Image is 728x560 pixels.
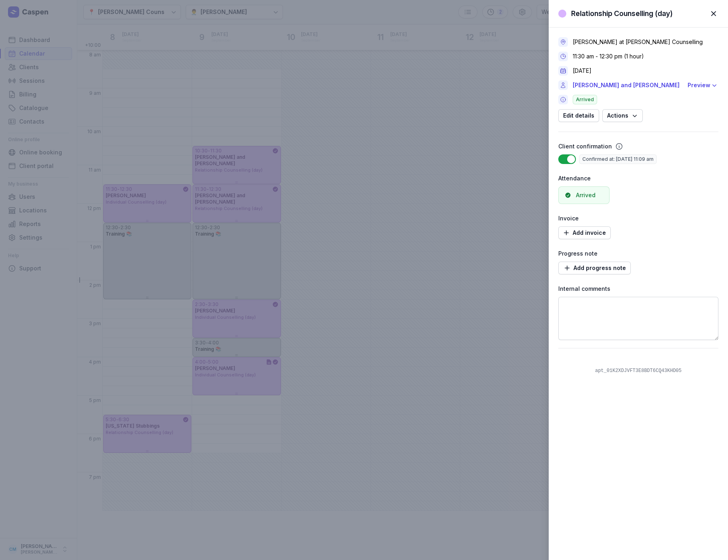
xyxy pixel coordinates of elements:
[607,111,638,120] span: Actions
[563,263,626,273] span: Add progress note
[558,284,718,294] div: Internal comments
[573,38,703,46] div: [PERSON_NAME] at [PERSON_NAME] Counselling
[558,142,612,151] div: Client confirmation
[579,154,657,164] span: Confirmed at: [DATE] 11:09 am
[558,214,718,223] div: Invoice
[558,249,718,258] div: Progress note
[573,52,644,60] div: 11:30 am - 12:30 pm (1 hour)
[688,80,710,90] div: Preview
[563,111,594,120] span: Edit details
[571,9,673,18] div: Relationship Counselling (day)
[602,109,643,122] button: Actions
[558,109,599,122] button: Edit details
[688,80,718,90] button: Preview
[592,368,685,374] div: apt_01K2XDJVFT3E8BDT6CQ43KHD05
[558,174,718,183] div: Attendance
[563,228,606,238] span: Add invoice
[573,95,597,104] span: Arrived
[573,67,592,75] div: [DATE]
[573,80,683,90] a: [PERSON_NAME] and [PERSON_NAME]
[576,191,596,199] div: Arrived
